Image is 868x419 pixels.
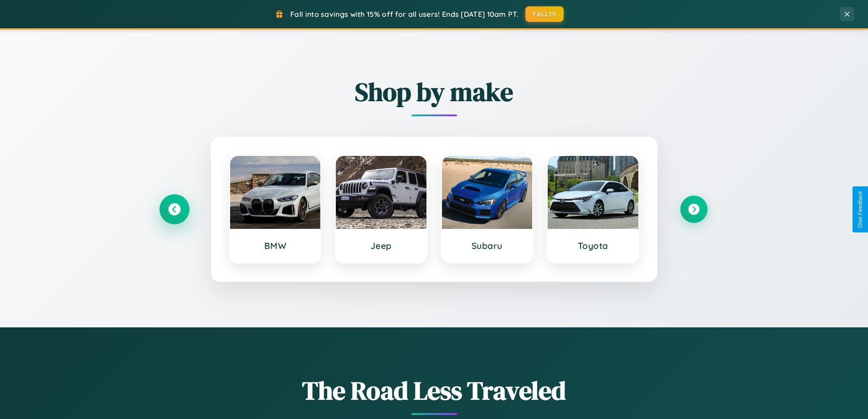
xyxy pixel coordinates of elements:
h3: Subaru [451,240,524,251]
h2: Shop by make [161,74,708,109]
div: Give Feedback [857,191,863,228]
h3: Jeep [345,240,417,251]
h1: The Road Less Traveled [161,373,708,408]
h3: Toyota [557,240,629,251]
span: Fall into savings with 15% off for all users! Ends [DATE] 10am PT. [290,10,519,19]
h3: BMW [239,240,312,251]
button: FALL15 [525,6,564,22]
